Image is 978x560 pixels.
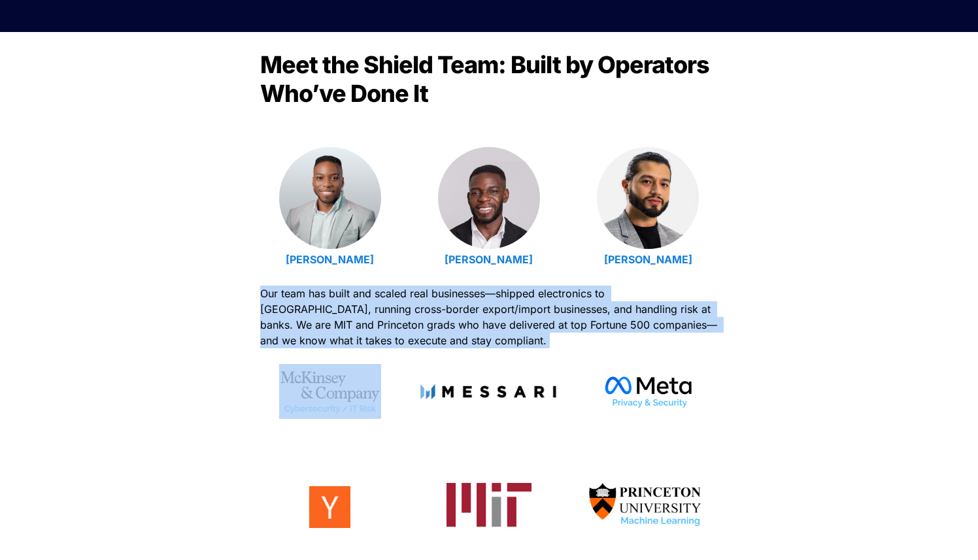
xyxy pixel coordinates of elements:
a: [PERSON_NAME] [286,253,374,266]
a: [PERSON_NAME] [604,253,692,266]
span: Our team has built and scaled real businesses—shipped electronics to [GEOGRAPHIC_DATA], running c... [260,287,720,347]
span: Meet the Shield Team: Built by Operators Who’ve Done It [260,50,714,108]
a: [PERSON_NAME] [445,253,533,266]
